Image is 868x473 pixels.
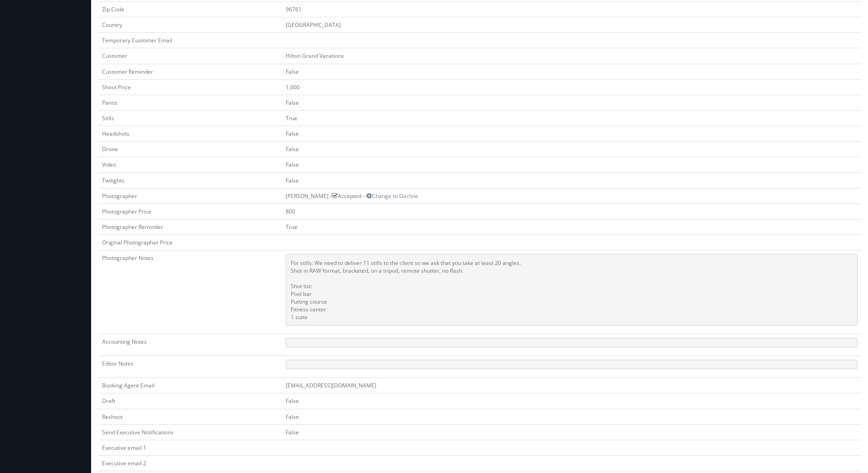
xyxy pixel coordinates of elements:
[282,142,861,157] td: False
[98,250,282,334] td: Photographer Notes
[98,203,282,219] td: Photographer Price
[366,192,418,200] a: Change to Decline
[98,440,282,455] td: Executive email 1
[98,33,282,48] td: Temporary Customer Email
[282,1,861,17] td: 96761
[282,393,861,409] td: False
[282,64,861,79] td: False
[98,188,282,203] td: Photographer
[286,254,858,326] pre: For stills: We need to deliver 11 stills to the client so we ask that you take at least 20 angles...
[282,48,861,64] td: Hilton Grand Vacations
[282,95,861,110] td: False
[282,378,861,393] td: [EMAIL_ADDRESS][DOMAIN_NAME]
[282,157,861,173] td: False
[98,64,282,79] td: Customer Reminder
[282,79,861,95] td: 1,000
[98,393,282,409] td: Draft
[98,17,282,33] td: Country
[98,424,282,440] td: Send Executive Notifications
[98,79,282,95] td: Shoot Price
[282,110,861,126] td: True
[98,356,282,378] td: Editor Notes
[282,203,861,219] td: 800
[98,409,282,424] td: Reshoot
[98,219,282,234] td: Photographer Reminder
[98,157,282,173] td: Video
[98,455,282,471] td: Executive email 2
[98,378,282,393] td: Booking Agent Email
[282,188,861,203] td: [PERSON_NAME] - Accepted --
[282,173,861,188] td: False
[98,334,282,356] td: Accounting Notes
[98,110,282,126] td: Stills
[282,126,861,142] td: False
[98,48,282,64] td: Customer
[282,219,861,234] td: True
[282,17,861,33] td: [GEOGRAPHIC_DATA]
[98,173,282,188] td: Twilights
[98,126,282,142] td: Headshots
[98,1,282,17] td: Zip Code
[282,409,861,424] td: False
[98,142,282,157] td: Drone
[282,424,861,440] td: False
[98,235,282,250] td: Original Photographer Price
[98,95,282,110] td: Panos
